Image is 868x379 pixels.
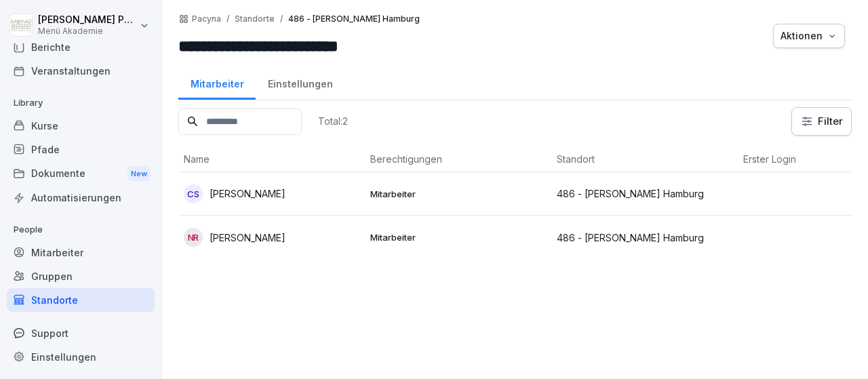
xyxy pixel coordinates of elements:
[7,321,155,345] div: Support
[288,14,420,24] p: 486 - [PERSON_NAME] Hamburg
[557,186,732,201] p: 486 - [PERSON_NAME] Hamburg
[557,231,732,245] p: 486 - [PERSON_NAME] Hamburg
[38,14,137,26] p: [PERSON_NAME] Pacyna
[192,14,221,24] a: Pacyna
[226,14,229,24] p: /
[7,35,155,59] a: Berichte
[7,186,155,210] a: Automatisierungen
[7,138,155,161] a: Pfade
[551,146,738,172] th: Standort
[7,264,155,288] a: Gruppen
[370,188,546,200] p: Mitarbeiter
[7,288,155,312] a: Standorte
[773,24,845,48] button: Aktionen
[210,186,285,201] p: [PERSON_NAME]
[781,28,837,43] div: Aktionen
[792,108,851,135] button: Filter
[7,59,155,83] a: Veranstaltungen
[7,345,155,369] a: Einstellungen
[178,146,365,172] th: Name
[7,241,155,264] a: Mitarbeiter
[184,228,203,247] div: NR
[7,161,155,186] div: Dokumente
[7,219,155,241] p: People
[7,114,155,138] a: Kurse
[7,92,155,114] p: Library
[7,161,155,186] a: DokumenteNew
[280,14,283,24] p: /
[800,115,843,128] div: Filter
[127,166,151,182] div: New
[210,231,285,245] p: [PERSON_NAME]
[365,146,551,172] th: Berechtigungen
[178,65,256,100] a: Mitarbeiter
[256,65,344,100] a: Einstellungen
[370,231,546,243] p: Mitarbeiter
[184,184,203,203] div: CS
[38,26,137,36] p: Menü Akademie
[235,14,275,24] p: Standorte
[318,115,348,127] p: Total: 2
